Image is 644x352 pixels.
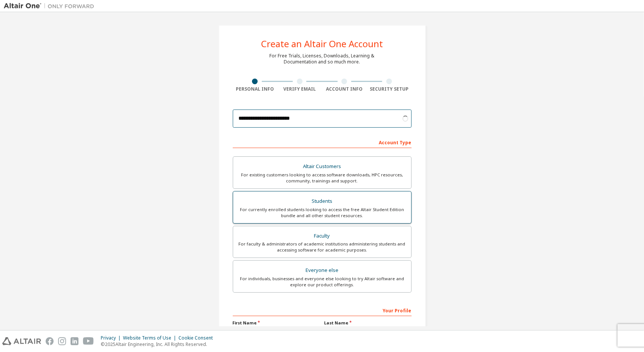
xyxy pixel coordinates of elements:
[178,335,217,341] div: Cookie Consent
[238,265,407,276] div: Everyone else
[238,172,407,184] div: For existing customers looking to access software downloads, HPC resources, community, trainings ...
[71,337,78,345] img: linkedin.svg
[233,136,412,148] div: Account Type
[238,241,407,253] div: For faculty & administrators of academic institutions administering students and accessing softwa...
[2,337,41,345] img: altair_logo.svg
[233,304,412,316] div: Your Profile
[101,335,123,341] div: Privacy
[324,320,412,326] label: Last Name
[261,39,383,48] div: Create an Altair One Account
[238,196,407,207] div: Students
[233,320,320,326] label: First Name
[238,231,407,241] div: Faculty
[46,337,54,345] img: facebook.svg
[277,86,322,92] div: Verify Email
[101,341,217,347] p: © 2025 Altair Engineering, Inc. All Rights Reserved.
[322,86,367,92] div: Account Info
[233,86,278,92] div: Personal Info
[123,335,178,341] div: Website Terms of Use
[270,53,375,65] div: For Free Trials, Licenses, Downloads, Learning & Documentation and so much more.
[58,337,66,345] img: instagram.svg
[238,161,407,172] div: Altair Customers
[367,86,412,92] div: Security Setup
[83,337,94,345] img: youtube.svg
[4,2,98,10] img: Altair One
[238,276,407,288] div: For individuals, businesses and everyone else looking to try Altair software and explore our prod...
[238,207,407,219] div: For currently enrolled students looking to access the free Altair Student Edition bundle and all ...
